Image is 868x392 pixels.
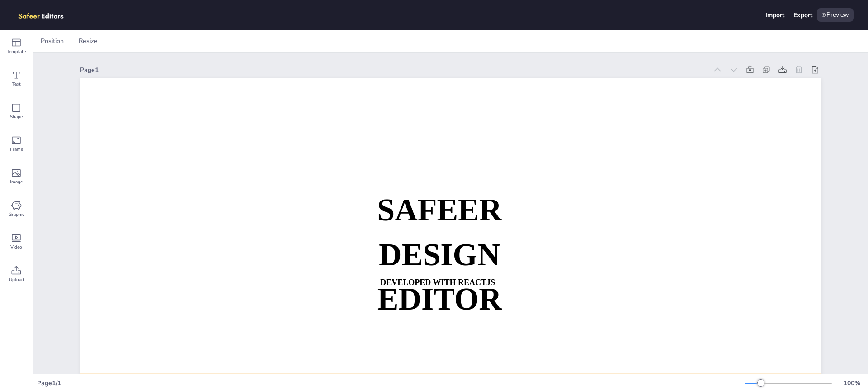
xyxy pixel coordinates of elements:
strong: DEVELOPED WITH REACTJS [380,278,495,287]
div: Page 1 / 1 [37,379,745,387]
span: Resize [77,37,99,45]
div: Preview [817,8,854,22]
span: Text [12,81,21,88]
div: Export [793,11,812,19]
span: Image [10,178,23,186]
strong: SAFEER [377,193,502,228]
span: Graphic [9,211,24,218]
img: logo.png [14,8,77,22]
span: Frame [10,146,23,153]
span: Shape [10,113,23,120]
strong: DESIGN EDITOR [377,237,502,316]
span: Upload [9,276,24,283]
span: Position [39,37,66,45]
div: Import [765,11,784,19]
div: Page 1 [80,66,708,74]
div: 100 % [841,379,863,387]
span: Video [10,244,22,251]
span: Template [7,48,26,55]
